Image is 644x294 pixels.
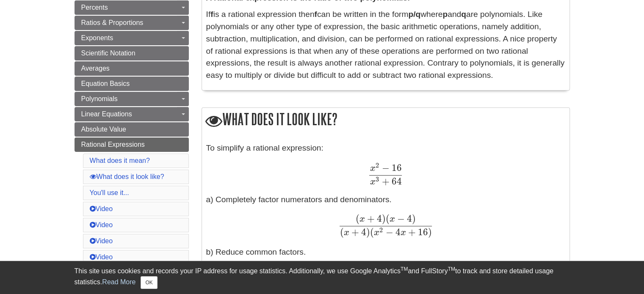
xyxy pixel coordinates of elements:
[81,126,126,133] span: Absolute Value
[359,226,366,238] span: 4
[81,19,144,26] span: Ratios & Proportions
[90,221,113,228] a: Video
[380,162,390,173] span: −
[356,213,359,224] span: (
[90,253,113,261] a: Video
[75,107,189,121] a: Linear Equations
[340,226,344,238] span: (
[401,228,406,237] span: x
[75,61,189,76] a: Averages
[81,34,113,41] span: Exponents
[393,226,401,238] span: 4
[81,65,110,72] span: Averages
[461,10,466,19] strong: q
[206,8,565,82] p: If is a rational expression then can be written in the form where and are polynomials. Like polyn...
[370,177,376,187] span: x
[314,10,317,19] strong: f
[75,16,189,30] a: Ratios & Proportions
[81,49,135,57] span: Scientific Notation
[90,157,150,164] a: What does it mean?
[390,214,395,224] span: x
[390,176,402,187] span: 64
[390,162,402,173] span: 16
[141,276,157,289] button: Close
[365,213,375,224] span: +
[406,226,416,238] span: +
[382,213,386,224] span: )
[81,80,130,87] span: Equation Basics
[442,10,448,19] strong: p
[75,0,189,15] a: Percents
[386,213,390,224] span: (
[81,141,145,148] span: Rational Expressions
[75,122,189,137] a: Absolute Value
[75,92,189,106] a: Polynomials
[376,175,379,183] span: 3
[401,266,408,272] sup: TM
[408,10,420,19] strong: p/q
[395,213,405,224] span: −
[81,110,132,118] span: Linear Equations
[90,173,164,180] a: What does it look like?
[210,10,213,19] strong: f
[375,213,382,224] span: 4
[366,226,370,238] span: )
[384,226,393,238] span: −
[349,226,359,238] span: +
[75,77,189,91] a: Equation Basics
[75,46,189,60] a: Scientific Notation
[412,213,416,224] span: )
[75,266,570,289] div: This site uses cookies and records your IP address for usage statistics. Additionally, we use Goo...
[90,237,113,245] a: Video
[75,137,189,152] a: Rational Expressions
[374,228,379,237] span: x
[102,278,135,286] a: Read More
[344,228,349,237] span: x
[448,266,455,272] sup: TM
[376,161,379,169] span: 2
[202,108,569,132] h2: What does it look like?
[90,189,129,196] a: You'll use it...
[380,176,390,187] span: +
[370,226,374,238] span: (
[90,205,113,212] a: Video
[416,226,428,238] span: 16
[370,164,376,173] span: x
[81,4,108,11] span: Percents
[81,95,118,102] span: Polynomials
[359,214,365,224] span: x
[379,226,383,234] span: 2
[405,213,412,224] span: 4
[428,226,432,238] span: )
[75,31,189,45] a: Exponents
